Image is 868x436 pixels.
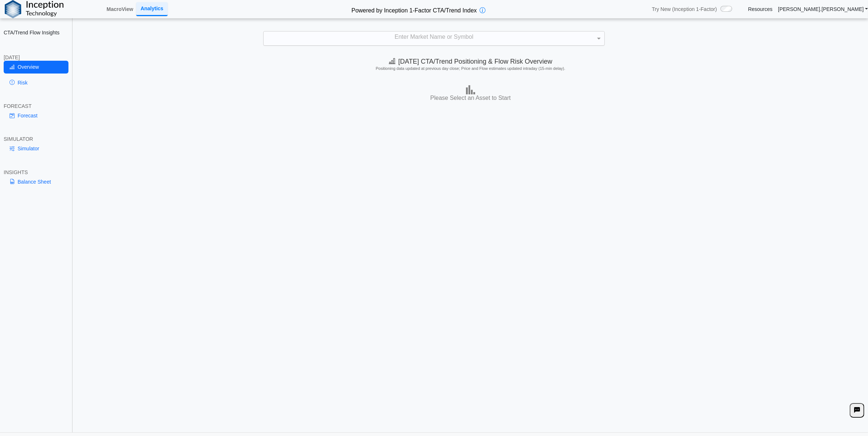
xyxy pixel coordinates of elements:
[4,142,68,155] a: Simulator
[136,2,168,16] a: Analytics
[4,61,68,73] a: Overview
[4,29,68,36] h2: CTA/Trend Flow Insights
[264,31,604,45] div: Enter Market Name or Symbol
[466,85,475,94] img: bar-chart.png
[652,6,717,12] span: Try New (Inception 1-Factor)
[4,76,68,89] a: Risk
[349,4,480,15] h2: Powered by Inception 1-Factor CTA/Trend Index
[748,6,772,12] a: Resources
[4,176,68,188] a: Balance Sheet
[4,109,68,122] a: Forecast
[104,3,136,15] a: MacroView
[4,54,68,61] div: [DATE]
[75,94,866,102] h3: Please Select an Asset to Start
[4,169,68,176] div: INSIGHTS
[4,103,68,109] div: FORECAST
[77,66,864,71] h5: Positioning data updated at previous day close; Price and Flow estimates updated intraday (15-min...
[4,136,68,142] div: SIMULATOR
[389,58,552,65] span: [DATE] CTA/Trend Positioning & Flow Risk Overview
[778,6,868,12] a: [PERSON_NAME].[PERSON_NAME]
